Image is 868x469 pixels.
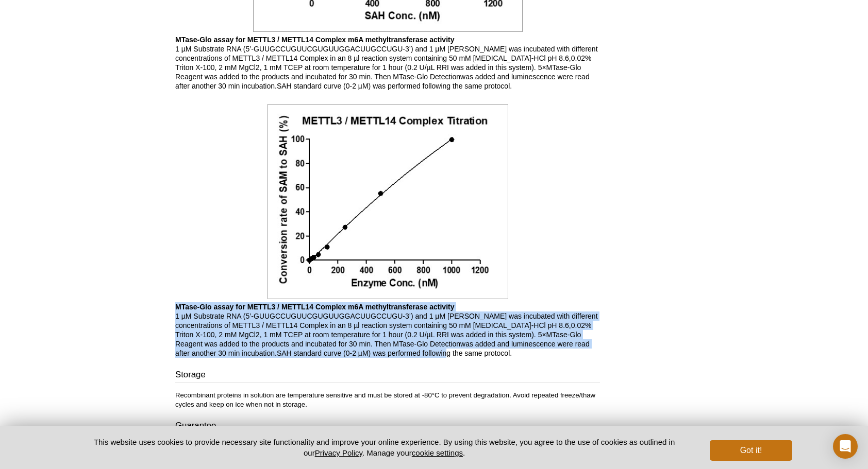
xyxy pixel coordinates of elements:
[175,420,600,434] h3: Guarantee
[315,448,362,457] a: Privacy Policy
[412,448,463,457] button: cookie settings
[833,434,858,459] div: Open Intercom Messenger
[175,35,600,91] p: 1 µM Substrate RNA (5’-GUUGCCUGUUCGUGUUGGACUUGCCUGU-3’) and 1 µM [PERSON_NAME] was incubated with...
[175,391,600,409] p: Recombinant proteins in solution are temperature sensitive and must be stored at -80°C to prevent...
[175,302,600,358] p: 1 µM Substrate RNA (5’-GUUGCCUGUUCGUGUUGGACUUGCCUGU-3’) and 1 µM [PERSON_NAME] was incubated with...
[175,303,455,311] b: MTase-Glo assay for METTL3 / METTL14 Complex m6A methyltransferase activity
[175,36,455,44] b: MTase-Glo assay for METTL3 / METTL14 Complex m6A methyltransferase activity
[76,437,693,458] p: This website uses cookies to provide necessary site functionality and improve your online experie...
[268,104,508,299] img: MTase-Glo assay for METTL3 / METTL14 Complex m6A methyltransferase activity
[175,369,600,383] h3: Storage
[710,440,792,461] button: Got it!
